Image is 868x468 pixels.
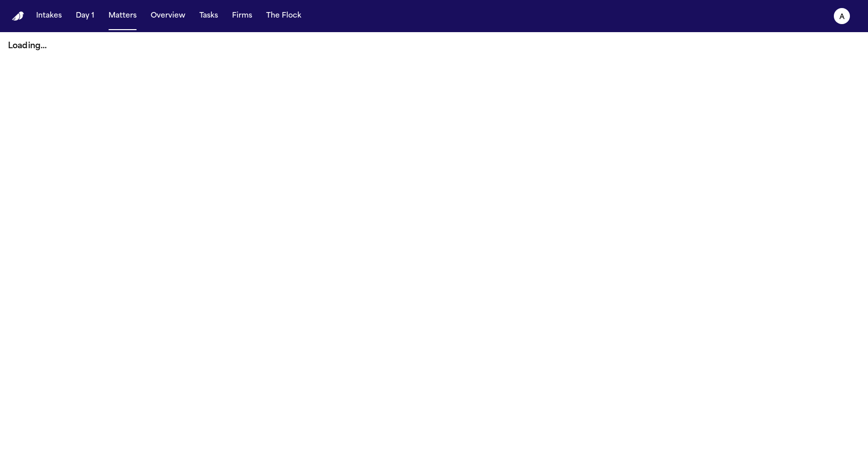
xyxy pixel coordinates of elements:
text: a [839,14,845,21]
button: Overview [147,7,189,25]
button: Firms [228,7,256,25]
a: Home [12,12,24,21]
button: Tasks [195,7,222,25]
button: The Flock [262,7,305,25]
button: Intakes [32,7,66,25]
button: Day 1 [72,7,98,25]
p: Loading... [8,40,860,52]
img: Finch Logo [12,12,24,21]
button: Matters [104,7,141,25]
